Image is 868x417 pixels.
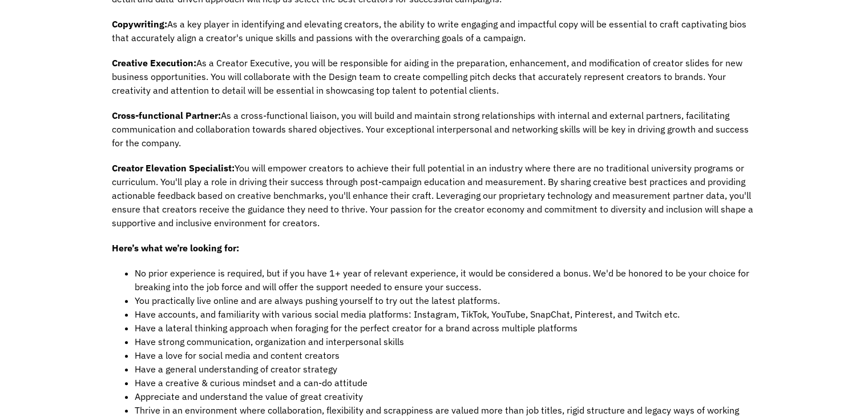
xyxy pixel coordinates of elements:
[135,348,757,362] li: Have a love for social media and content creators
[135,362,757,376] li: Have a general understanding of creator strategy
[112,242,239,254] strong: Here’s what we’re looking for:
[112,56,757,97] p: As a Creator Executive, you will be responsible for aiding in the preparation, enhancement, and m...
[112,162,235,174] strong: Creator Elevation Specialist:
[135,321,757,335] li: Have a lateral thinking approach when foraging for the perfect creator for a brand across multipl...
[135,390,757,403] li: Appreciate and understand the value of great creativity
[112,161,757,230] p: You will empower creators to achieve their full potential in an industry where there are no tradi...
[112,109,757,150] p: As a cross-functional liaison, you will build and maintain strong relationships with internal and...
[135,266,757,294] li: No prior experience is required, but if you have 1+ year of relevant experience, it would be cons...
[112,17,757,45] p: As a key player in identifying and elevating creators, the ability to write engaging and impactfu...
[135,335,757,348] li: Have strong communication, organization and interpersonal skills
[135,376,757,390] li: Have a creative & curious mindset and a can-do attitude
[135,403,757,417] li: Thrive in an environment where collaboration, flexibility and scrappiness are valued more than jo...
[135,294,757,307] li: You practically live online and are always pushing yourself to try out the latest platforms.
[112,110,221,121] strong: Cross-functional Partner:
[135,307,757,321] li: Have accounts, and familiarity with various social media platforms: Instagram, TikTok, YouTube, S...
[112,18,167,30] strong: Copywriting:
[112,57,196,69] strong: Creative Execution:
